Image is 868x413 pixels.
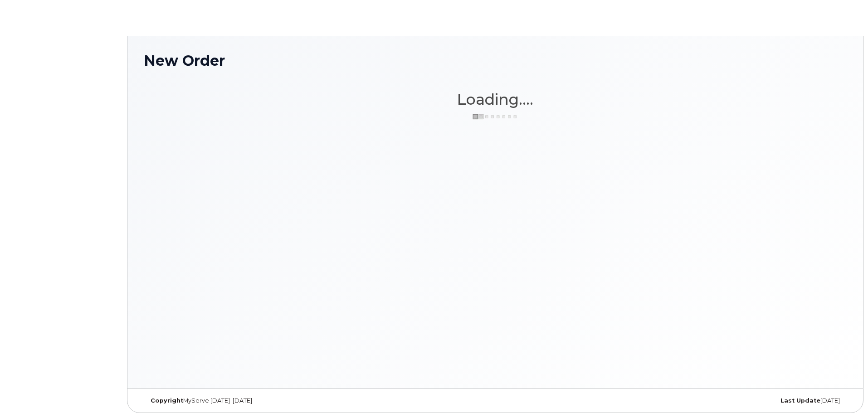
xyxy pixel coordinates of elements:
div: MyServe [DATE]–[DATE] [144,397,378,404]
div: [DATE] [612,397,847,404]
h1: Loading.... [144,91,847,107]
strong: Last Update [780,397,820,404]
strong: Copyright [151,397,183,404]
img: ajax-loader-3a6953c30dc77f0bf724df975f13086db4f4c1262e45940f03d1251963f1bf2e.gif [473,113,518,120]
h1: New Order [144,53,847,68]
